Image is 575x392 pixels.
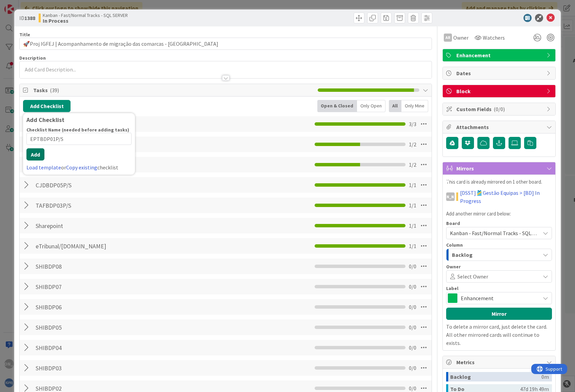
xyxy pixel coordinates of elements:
p: This card is already mirrored on 1 other board. [446,178,552,186]
input: Add Checklist... [33,260,186,272]
a: [DSST]🎽Gestão Equipas > [BD] In Progress [460,189,552,205]
label: Checklist Name (needed before adding tasks) [26,127,129,133]
span: 1 / 2 [409,140,416,148]
input: Add Checklist... [33,321,186,333]
span: 0 / 0 [409,283,416,291]
div: Backlog [450,372,541,381]
div: AR [444,34,452,42]
span: Metrics [456,358,543,366]
input: Add Checklist... [33,301,186,313]
span: Description [19,55,46,61]
input: type card name here... [19,38,432,50]
span: Custom Fields [456,105,543,113]
span: 0 / 0 [409,262,416,270]
span: Watchers [483,34,505,42]
input: Add Checklist... [33,281,186,293]
button: Add [26,148,44,161]
span: 0 / 0 [409,323,416,331]
span: 1 / 1 [409,222,416,230]
span: Support [14,1,31,9]
a: Load template [26,164,61,171]
a: Copy existing [66,164,97,171]
span: 0 / 0 [409,344,416,352]
span: ID [19,14,35,22]
input: Add Checklist... [33,362,186,374]
div: 0m [541,372,549,381]
span: 0 / 0 [409,364,416,372]
span: Mirrors [456,164,543,172]
span: Backlog [452,250,473,259]
span: Board [446,221,460,226]
input: Add Checklist... [33,342,186,354]
div: or checklist [26,163,132,171]
input: Add Checklist... [33,240,186,252]
span: Column [446,243,463,247]
span: 1 / 2 [409,161,416,169]
input: Add Checklist... [33,179,186,191]
span: 1 / 1 [409,242,416,250]
span: Select Owner [457,272,488,281]
span: 1 / 1 [409,201,416,209]
div: Only Open [357,100,385,112]
div: Open & Closed [317,100,357,112]
div: [PERSON_NAME] [446,192,455,201]
span: Dates [456,69,543,77]
span: Block [456,87,543,95]
b: In Process [43,18,128,23]
div: All [389,100,401,112]
div: Add Checklist [26,117,132,123]
input: Add Checklist... [33,199,186,211]
span: Kanban - Fast/Normal Tracks - SQL SERVER [450,230,551,236]
span: Kanban - Fast/Normal Tracks - SQL SERVER [43,13,128,18]
button: Backlog [446,249,552,261]
span: ( 39 ) [50,87,59,94]
span: 1 / 1 [409,181,416,189]
span: Attachments [456,123,543,131]
b: 1388 [24,15,35,21]
span: ( 0/0 ) [494,106,505,112]
span: Enhancement [456,51,543,59]
p: Add another mirror card below: [446,210,552,218]
span: 3 / 3 [409,120,416,128]
span: Owner [453,34,469,42]
span: 0 / 0 [409,303,416,311]
span: Owner [446,264,461,269]
button: Add Checklist [23,100,71,112]
label: Title [19,32,30,38]
span: Tasks [33,86,314,94]
div: Only Mine [401,100,428,112]
button: Mirror [446,308,552,320]
span: Enhancement [461,293,537,303]
input: Add Checklist... [33,220,186,232]
p: To delete a mirror card, just delete the card. All other mirrored cards will continue to exists. [446,323,552,347]
span: Label [446,286,458,291]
